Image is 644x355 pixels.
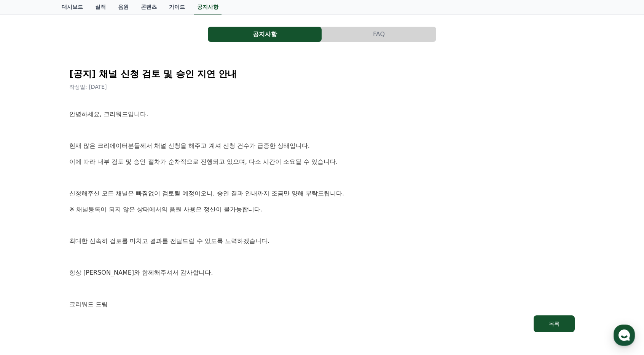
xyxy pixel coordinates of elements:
[534,315,575,332] button: 목록
[70,253,79,259] span: 대화
[69,299,575,309] p: 크리워드 드림
[69,141,575,151] p: 현재 많은 크리에이터분들께서 채널 신청을 해주고 계셔 신청 건수가 급증한 상태입니다.
[322,27,436,42] a: FAQ
[24,253,29,259] span: 홈
[69,68,575,80] h2: [공지] 채널 신청 검토 및 승인 지연 안내
[322,27,436,42] button: FAQ
[69,84,107,90] span: 작성일: [DATE]
[118,253,127,259] span: 설정
[69,109,575,119] p: 안녕하세요, 크리워드입니다.
[69,206,262,213] u: ※ 채널등록이 되지 않은 상태에서의 음원 사용은 정산이 불가능합니다.
[69,315,575,332] a: 목록
[69,157,575,167] p: 이에 따라 내부 검토 및 승인 절차가 순차적으로 진행되고 있으며, 다소 시간이 소요될 수 있습니다.
[69,189,575,198] p: 신청해주신 모든 채널은 빠짐없이 검토될 예정이오니, 승인 결과 안내까지 조금만 양해 부탁드립니다.
[69,236,575,246] p: 최대한 신속히 검토를 마치고 결과를 전달드릴 수 있도록 노력하겠습니다.
[69,268,575,278] p: 항상 [PERSON_NAME]와 함께해주셔서 감사합니다.
[208,27,322,42] button: 공지사항
[98,241,146,261] a: 설정
[2,241,50,261] a: 홈
[549,320,560,328] div: 목록
[50,241,98,261] a: 대화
